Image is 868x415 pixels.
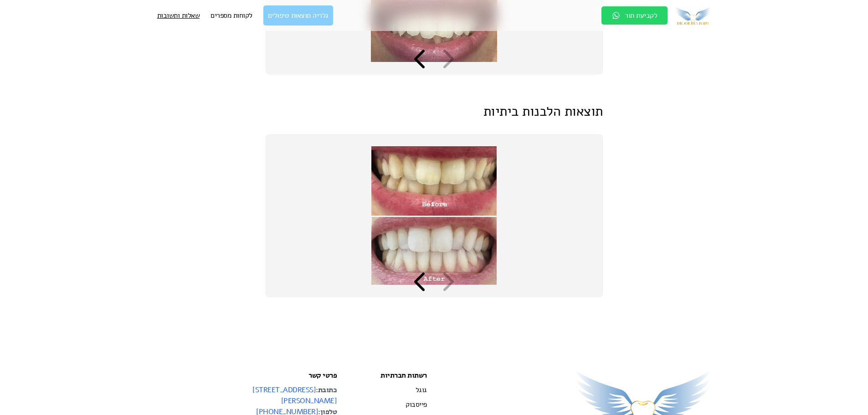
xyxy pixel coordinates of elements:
a: [STREET_ADDRESS][PERSON_NAME] [252,385,337,406]
a: לקביעת תור [601,6,668,25]
a: פייסבוק [337,399,426,410]
a: גלריה תוצאות טיפולים [263,5,333,26]
h3: רשתות חברתיות [337,370,426,381]
h3: תוצאות הלבנות ביתיות [266,103,603,120]
a: לקוחות מספרים [211,10,252,21]
strong: כתובת: [316,385,337,395]
img: logo [675,6,711,25]
h3: פרטי קשר [247,370,337,381]
a: גוגל [337,384,426,395]
img: Image before and after treatment [277,146,591,285]
a: שאלות ותשובות [157,10,200,21]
